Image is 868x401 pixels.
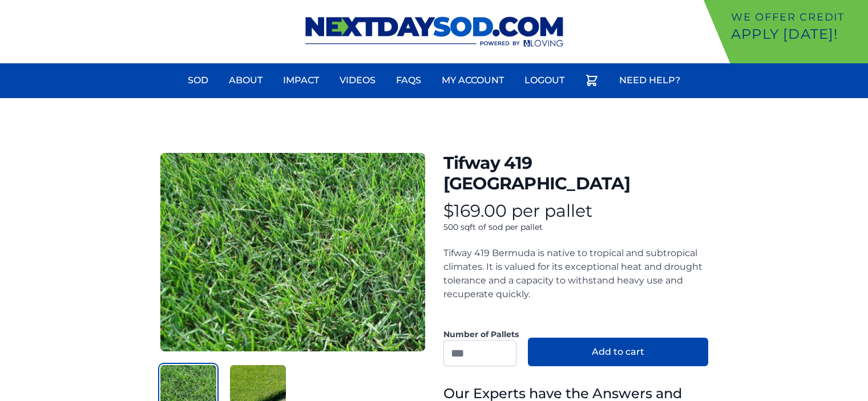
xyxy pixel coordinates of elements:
[443,329,519,340] label: Number of Pallets
[160,153,425,351] img: Detail Product Image 1
[443,201,708,221] p: $169.00 per pallet
[181,67,215,94] a: Sod
[443,153,708,194] h1: Tifway 419 [GEOGRAPHIC_DATA]
[518,67,571,94] a: Logout
[389,67,428,94] a: FAQs
[222,67,269,94] a: About
[731,25,863,43] p: Apply [DATE]!
[731,9,863,25] p: We offer Credit
[443,221,708,233] p: 500 sqft of sod per pallet
[276,67,326,94] a: Impact
[528,338,708,366] button: Add to cart
[333,67,382,94] a: Videos
[435,67,511,94] a: My Account
[443,246,708,315] div: Tifway 419 Bermuda is native to tropical and subtropical climates. It is valued for its exception...
[612,67,687,94] a: Need Help?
